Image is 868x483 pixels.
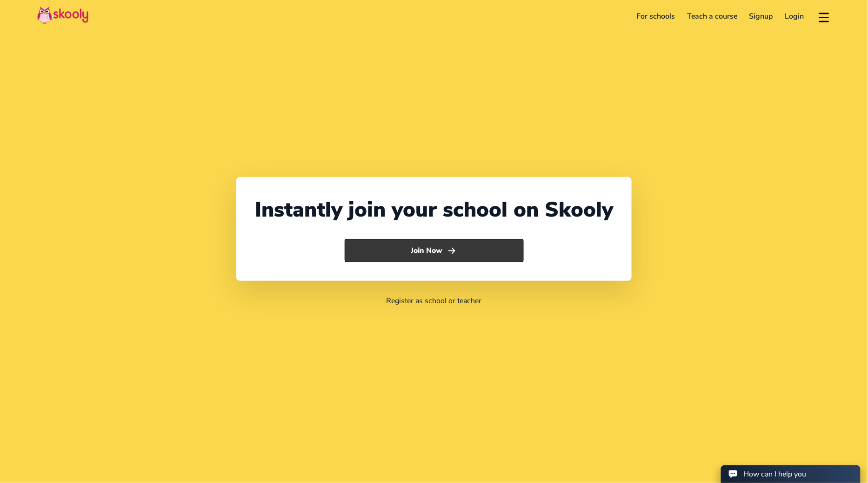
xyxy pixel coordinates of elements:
[345,239,524,262] button: Join Nowarrow forward outline
[37,6,88,24] img: Skooly
[387,296,482,306] a: Register as school or teacher
[743,9,779,24] a: Signup
[817,9,831,24] button: menu outline
[631,9,681,24] a: For schools
[681,9,743,24] a: Teach a course
[779,9,810,24] a: Login
[447,246,457,256] ion-icon: arrow forward outline
[255,196,613,224] div: Instantly join your school on Skooly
